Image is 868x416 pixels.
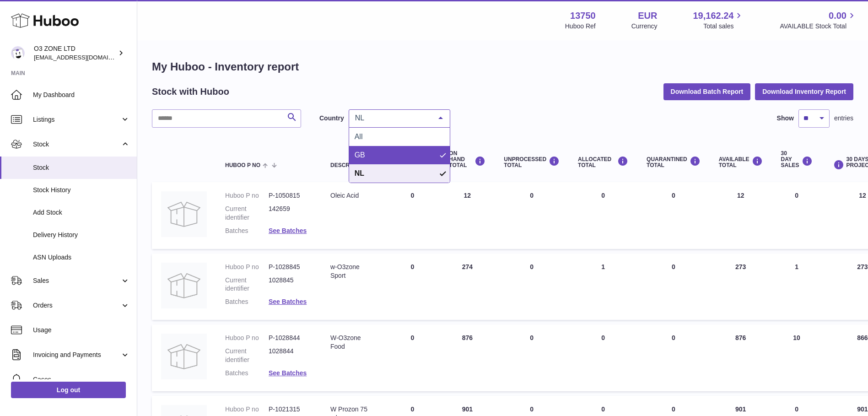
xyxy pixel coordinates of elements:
span: [EMAIL_ADDRESS][DOMAIN_NAME] [34,54,135,61]
span: Listings [33,115,120,124]
dd: 1028845 [269,276,312,293]
td: 274 [440,254,495,320]
span: All [355,133,363,140]
label: Show [777,114,794,123]
td: 0 [385,254,440,320]
dt: Batches [225,369,269,378]
td: 0 [495,182,569,249]
a: 19,162.24 Total sales [693,10,744,31]
div: w-O3zone Sport [330,263,376,280]
h1: My Huboo - Inventory report [152,59,853,74]
td: 876 [440,324,495,391]
span: Stock [33,163,130,172]
td: 876 [710,324,772,391]
label: Country [319,114,344,123]
span: Sales [33,276,120,285]
dt: Batches [225,297,269,306]
td: 1 [772,254,822,320]
div: QUARANTINED Total [647,156,701,168]
span: Invoicing and Payments [33,351,120,359]
span: Description [330,162,368,168]
div: UNPROCESSED Total [504,156,560,168]
span: AVAILABLE Stock Total [780,22,857,31]
a: See Batches [269,227,307,234]
td: 0 [495,254,569,320]
dt: Huboo P no [225,191,269,200]
dd: 142659 [269,205,312,222]
div: Oleic Acid [330,191,376,200]
div: O3 ZONE LTD [34,44,116,62]
div: Currency [631,22,658,31]
dt: Huboo P no [225,334,269,342]
span: NL [355,169,364,177]
strong: 13750 [570,10,596,22]
strong: EUR [638,10,657,22]
span: GB [355,151,365,159]
span: Add Stock [33,208,130,217]
td: 0 [569,324,637,391]
span: NL [353,113,431,123]
dt: Batches [225,227,269,235]
td: 10 [772,324,822,391]
span: 0 [672,334,675,341]
dt: Current identifier [225,276,269,293]
span: 0 [672,263,675,270]
span: Orders [33,301,120,310]
dd: 1028844 [269,347,312,364]
span: 0.00 [829,10,846,22]
dd: P-1028845 [269,263,312,271]
div: Huboo Ref [565,22,596,31]
dd: P-1050815 [269,191,312,200]
td: 273 [710,254,772,320]
a: See Batches [269,298,307,305]
span: ASN Uploads [33,253,130,262]
button: Download Batch Report [663,83,751,100]
span: Huboo P no [225,162,260,168]
span: 19,162.24 [693,10,733,22]
dt: Huboo P no [225,263,269,271]
h2: Stock with Huboo [152,86,229,98]
td: 0 [495,324,569,391]
button: Download Inventory Report [755,83,853,100]
div: 30 DAY SALES [781,151,813,169]
td: 1 [569,254,637,320]
dt: Current identifier [225,205,269,222]
div: AVAILABLE Total [719,156,763,168]
span: Cases [33,375,130,384]
img: product image [161,334,207,379]
span: Delivery History [33,231,130,239]
td: 0 [772,182,822,249]
dt: Current identifier [225,347,269,364]
img: product image [161,263,207,308]
td: 12 [710,182,772,249]
td: 12 [440,182,495,249]
span: entries [834,114,853,123]
span: Stock History [33,186,130,194]
div: ON HAND Total [449,151,485,169]
span: Total sales [703,22,744,31]
img: hello@o3zoneltd.co.uk [11,46,25,60]
span: 0 [672,192,675,199]
td: 0 [569,182,637,249]
div: W-O3zone Food [330,334,376,351]
span: My Dashboard [33,91,130,99]
a: See Batches [269,369,307,377]
span: Stock [33,140,120,149]
div: ALLOCATED Total [578,156,628,168]
span: Usage [33,326,130,335]
dd: P-1021315 [269,405,312,414]
td: 0 [385,182,440,249]
dt: Huboo P no [225,405,269,414]
img: product image [161,191,207,237]
span: 0 [672,405,675,413]
a: 0.00 AVAILABLE Stock Total [780,10,857,31]
a: Log out [11,382,126,398]
td: 0 [385,324,440,391]
dd: P-1028844 [269,334,312,342]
